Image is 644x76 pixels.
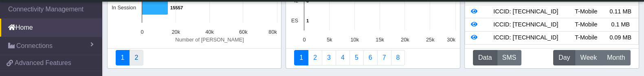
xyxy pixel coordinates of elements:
text: 25k [426,37,435,43]
button: Week [575,50,602,65]
nav: Summary paging [294,50,452,65]
div: T-Mobile [569,7,603,16]
text: 15k [376,37,384,43]
text: 5k [327,37,332,43]
text: Number of [PERSON_NAME] [175,37,244,43]
text: 80k [268,29,277,35]
text: 40k [205,29,214,35]
div: 0.09 MB [603,33,638,42]
div: 0.1 MB [603,20,638,29]
span: Advanced Features [15,58,71,68]
button: SMS [497,50,522,65]
a: Usage per Country [322,50,336,65]
a: Zero Session [377,50,391,65]
span: Day [558,53,570,63]
text: In Session [112,4,136,11]
text: ES [291,17,298,24]
div: T-Mobile [569,33,603,42]
a: Usage by Carrier [349,50,364,65]
text: 20k [401,37,409,43]
text: 0 [141,29,143,35]
div: ICCID: [TECHNICAL_ID] [483,33,569,42]
text: 1 [306,18,309,23]
button: Data [473,50,497,65]
a: Connections By Country [294,50,308,65]
span: Month [607,53,625,63]
button: Day [553,50,575,65]
a: 14 Days Trend [363,50,378,65]
a: Carrier [308,50,322,65]
text: 20k [171,29,180,35]
div: ICCID: [TECHNICAL_ID] [483,7,569,16]
a: Connections By Carrier [336,50,350,65]
button: Month [602,50,630,65]
nav: Summary paging [116,50,273,65]
text: 10k [351,37,359,43]
div: T-Mobile [569,20,603,29]
text: 15557 [170,5,183,10]
a: Not Connected for 30 days [391,50,405,65]
div: ICCID: [TECHNICAL_ID] [483,20,569,29]
text: 60k [239,29,247,35]
a: Connectivity status [116,50,130,65]
span: Week [580,53,597,63]
span: Connections [16,41,53,51]
text: 30k [447,37,455,43]
div: 0.11 MB [603,7,638,16]
a: Deployment status [129,50,143,65]
text: 0 [303,37,306,43]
